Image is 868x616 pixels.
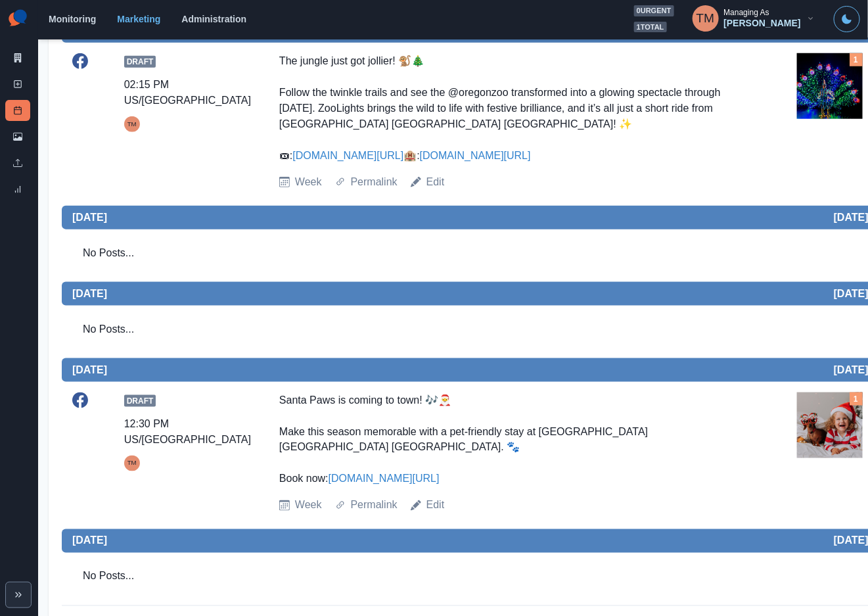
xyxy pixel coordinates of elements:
[292,150,403,161] a: [DOMAIN_NAME][URL]
[724,8,769,17] div: Managing As
[279,53,740,164] div: The jungle just got jollier! 🐒🎄 Follow the twinkle trails and see the @oregonzoo transformed into...
[697,3,715,34] div: Tony Manalo
[329,473,440,485] a: [DOMAIN_NAME][URL]
[797,392,863,458] img: ptvumdthi1gsm9korbmk
[5,153,30,174] a: Uploads
[5,582,32,608] button: Expand
[49,14,96,24] a: Monitoring
[72,211,107,224] h2: [DATE]
[127,456,137,471] div: Tony Manalo
[634,5,674,16] span: 0 urgent
[682,5,826,32] button: Managing As[PERSON_NAME]
[426,498,445,513] a: Edit
[420,150,531,161] a: [DOMAIN_NAME][URL]
[124,56,156,68] span: Draft
[181,14,246,24] a: Administration
[124,77,251,108] div: 02:15 PM US/[GEOGRAPHIC_DATA]
[724,18,801,29] div: [PERSON_NAME]
[5,179,30,200] a: Review Summary
[5,126,30,147] a: Media Library
[5,47,30,68] a: Marketing Summary
[279,392,740,487] div: Santa Paws is coming to town! 🎶🎅 Make this season memorable with a pet-friendly stay at [GEOGRAPH...
[834,6,860,32] button: Toggle Mode
[426,174,445,190] a: Edit
[5,74,30,95] a: New Post
[850,53,863,66] div: Total Media Attached
[72,534,107,547] h2: [DATE]
[127,116,137,132] div: Tony Manalo
[117,14,160,24] a: Marketing
[295,498,322,513] a: Week
[634,22,667,33] span: 1 total
[850,392,863,406] div: Total Media Attached
[295,174,322,190] a: Week
[797,53,863,119] img: fucuhvrehrhhme49qz2v
[351,498,398,513] a: Permalink
[5,100,30,121] a: Post Schedule
[124,416,251,448] div: 12:30 PM US/[GEOGRAPHIC_DATA]
[351,174,398,190] a: Permalink
[124,395,156,407] span: Draft
[72,287,107,300] h2: [DATE]
[72,364,107,376] h2: [DATE]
